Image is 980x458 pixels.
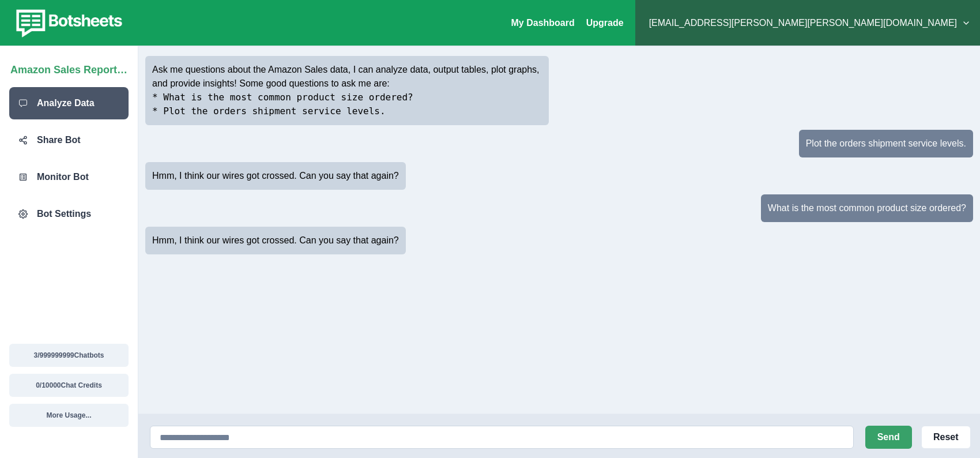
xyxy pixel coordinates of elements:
[644,12,971,35] button: [EMAIL_ADDRESS][PERSON_NAME][PERSON_NAME][DOMAIN_NAME]
[806,137,966,151] p: Plot the orders shipment service levels.
[511,18,575,28] a: My Dashboard
[10,58,127,78] p: Amazon Sales Report - Analysis
[9,374,129,397] button: 0/10000Chat Credits
[152,169,399,183] p: Hmm, I think our wires got crossed. Can you say that again?
[9,7,126,39] img: botsheets-logo.png
[37,170,89,184] p: Monitor Bot
[865,426,912,449] button: Send
[768,201,966,215] p: What is the most common product size ordered?
[37,133,81,147] p: Share Bot
[152,63,542,91] p: Ask me questions about the Amazon Sales data, I can analyze data, output tables, plot graphs, and...
[9,404,129,427] button: More Usage...
[921,426,971,449] button: Reset
[152,92,413,117] code: * What is the most common product size ordered? * Plot the orders shipment service levels.
[37,96,95,110] p: Analyze Data
[9,344,129,367] button: 3/999999999Chatbots
[152,234,399,247] p: Hmm, I think our wires got crossed. Can you say that again?
[37,207,91,221] p: Bot Settings
[586,18,624,28] a: Upgrade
